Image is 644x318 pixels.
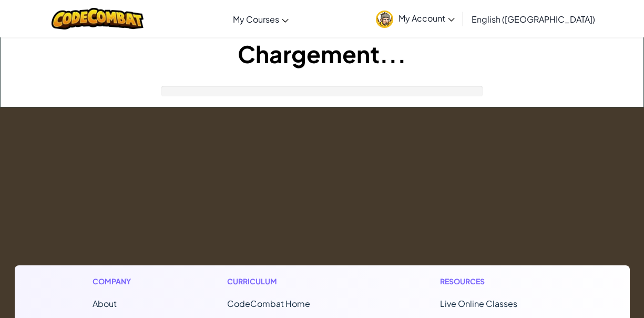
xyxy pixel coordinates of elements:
span: English ([GEOGRAPHIC_DATA]) [472,14,595,25]
a: My Account [371,2,460,35]
h1: Company [93,276,141,287]
a: Live Online Classes [440,298,517,309]
h1: Resources [440,276,552,287]
h1: Curriculum [227,276,354,287]
span: My Courses [233,14,279,25]
span: My Account [398,13,455,24]
a: My Courses [228,5,294,33]
a: English ([GEOGRAPHIC_DATA]) [466,5,600,33]
img: avatar [376,11,393,28]
a: About [93,298,117,309]
img: CodeCombat logo [52,8,144,29]
span: CodeCombat Home [227,298,310,309]
h1: Chargement... [1,37,643,70]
